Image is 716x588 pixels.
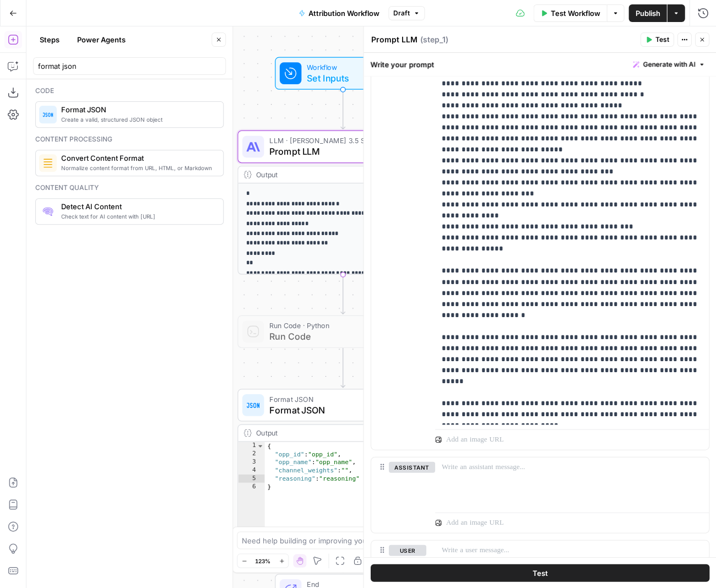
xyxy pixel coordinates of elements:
[640,32,674,47] button: Test
[238,442,264,450] div: 1
[238,482,264,491] div: 6
[269,329,408,343] span: Run Code
[38,61,221,72] input: Search steps
[257,442,264,450] span: Toggle code folding, rows 1 through 6
[292,4,386,22] button: Attribution Workflow
[635,8,660,19] span: Publish
[238,466,264,475] div: 4
[628,4,666,22] button: Publish
[307,62,374,73] span: Workflow
[61,104,214,115] span: Format JSON
[393,8,410,18] span: Draft
[341,274,345,314] g: Edge from step_1 to step_16
[628,57,709,72] button: Generate with AI
[307,71,374,85] span: Set Inputs
[35,86,224,96] div: Code
[256,169,410,180] div: Output
[237,315,448,347] div: Run Code · PythonRun CodeStep 16
[371,457,426,532] div: assistant
[371,34,417,45] textarea: Prompt LLM
[269,393,408,404] span: Format JSON
[33,31,66,48] button: Steps
[388,545,426,556] button: user
[42,157,53,168] img: o3r9yhbrn24ooq0tey3lueqptmfj
[70,31,132,48] button: Power Agents
[420,34,448,45] span: ( step_1 )
[61,153,214,164] span: Convert Content Format
[238,458,264,466] div: 3
[269,320,408,331] span: Run Code · Python
[269,135,412,146] span: LLM · [PERSON_NAME] 3.5 Sonnet
[237,389,448,533] div: Format JSONFormat JSONStep 17Output{ "opp_id":"opp_id", "opp_name":"opp_name", "channel_weights":...
[532,567,547,578] span: Test
[61,164,214,172] span: Normalize content format from URL, HTML, or Markdown
[269,145,412,159] span: Prompt LLM
[308,8,379,19] span: Attribution Workflow
[269,403,408,417] span: Format JSON
[642,59,695,69] span: Generate with AI
[61,115,214,124] span: Create a valid, structured JSON object
[341,89,345,129] g: Edge from start to step_1
[341,347,345,387] g: Edge from step_16 to step_17
[364,53,715,75] div: Write your prompt
[255,556,270,565] span: 123%
[238,474,264,482] div: 5
[388,6,425,20] button: Draft
[61,212,214,221] span: Check text for AI content with [URL]
[388,461,435,472] button: assistant
[237,57,448,89] div: WorkflowSet InputsInputs
[533,4,606,22] button: Test Workflow
[238,450,264,458] div: 2
[550,8,600,19] span: Test Workflow
[370,564,709,581] button: Test
[61,201,214,212] span: Detect AI Content
[35,134,224,144] div: Content processing
[256,427,410,438] div: Output
[655,35,669,45] span: Test
[42,206,53,217] img: 0h7jksvol0o4df2od7a04ivbg1s0
[35,183,224,193] div: Content quality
